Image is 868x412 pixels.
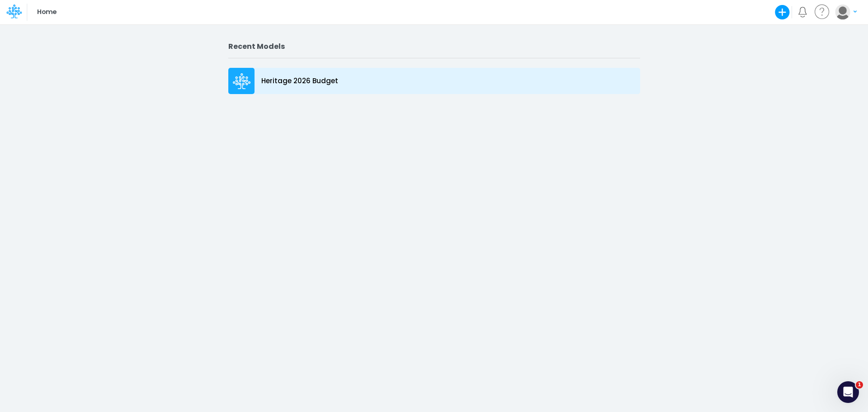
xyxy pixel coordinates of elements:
[37,7,57,17] p: Home
[228,42,640,51] h2: Recent Models
[797,7,808,17] a: Notifications
[837,381,859,403] iframe: Intercom live chat
[228,66,640,96] a: Heritage 2026 Budget
[261,76,338,86] p: Heritage 2026 Budget
[856,381,863,388] span: 1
